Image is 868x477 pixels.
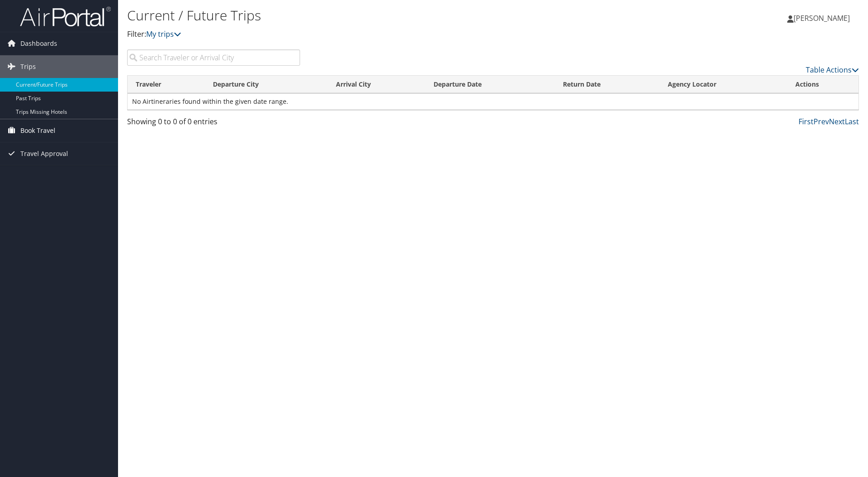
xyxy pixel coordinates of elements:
a: My trips [146,29,181,39]
a: First [799,117,814,127]
th: Return Date: activate to sort column ascending [555,76,660,93]
p: Filter: [127,29,615,40]
a: Next [829,117,845,127]
a: Prev [814,117,829,127]
span: Trips [20,55,36,78]
div: Showing 0 to 0 of 0 entries [127,116,300,131]
span: Dashboards [20,32,57,55]
span: [PERSON_NAME] [794,13,850,23]
input: Search Traveler or Arrival City [127,49,300,66]
th: Actions [787,76,858,93]
span: Book Travel [20,119,55,142]
a: Table Actions [806,65,859,75]
a: [PERSON_NAME] [787,5,859,32]
span: Travel Approval [20,142,68,165]
th: Traveler: activate to sort column ascending [128,76,205,93]
th: Agency Locator: activate to sort column ascending [660,76,787,93]
th: Arrival City: activate to sort column ascending [328,76,425,93]
th: Departure Date: activate to sort column descending [425,76,554,93]
th: Departure City: activate to sort column ascending [205,76,328,93]
img: airportal-logo.png [20,6,111,27]
h1: Current / Future Trips [127,6,615,25]
td: No Airtineraries found within the given date range. [128,93,858,110]
a: Last [845,117,859,127]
